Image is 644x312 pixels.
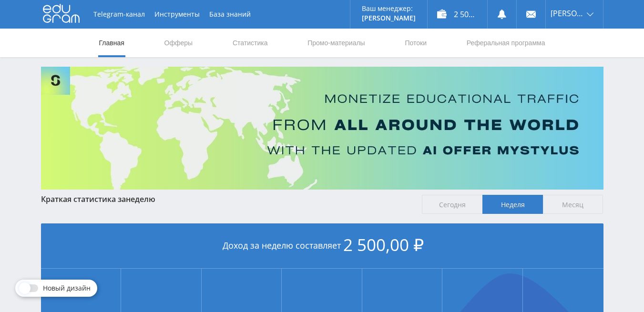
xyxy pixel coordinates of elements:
[41,223,603,269] div: Доход за неделю составляет
[466,29,546,57] a: Реферальная программа
[551,10,584,17] span: [PERSON_NAME]
[126,194,155,204] span: неделю
[404,29,428,57] a: Потоки
[543,195,603,214] span: Месяц
[41,67,603,190] img: Banner
[482,195,543,214] span: Неделя
[422,195,482,214] span: Сегодня
[362,5,416,12] p: Ваш менеджер:
[362,14,416,22] p: [PERSON_NAME]
[307,29,366,57] a: Промо-материалы
[43,284,91,292] span: Новый дизайн
[343,233,424,256] span: 2 500,00 ₽
[41,195,413,203] div: Краткая статистика за
[98,29,125,57] a: Главная
[164,29,194,57] a: Офферы
[232,29,269,57] a: Статистика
